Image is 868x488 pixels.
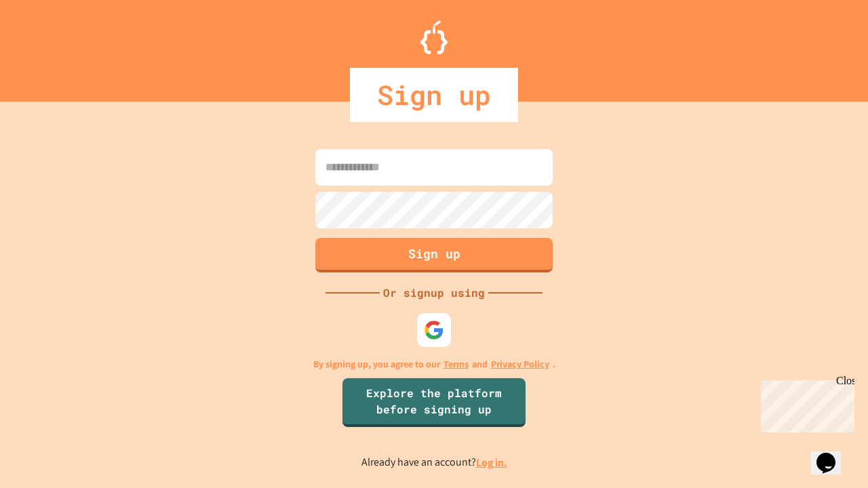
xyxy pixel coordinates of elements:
[811,434,854,474] iframe: chat widget
[315,238,553,272] button: Sign up
[350,68,518,122] div: Sign up
[420,20,448,54] img: Logo.svg
[313,357,555,371] p: By signing up, you agree to our and .
[491,357,549,371] a: Privacy Policy
[342,378,526,427] a: Explore the platform before signing up
[755,375,854,432] iframe: chat widget
[5,5,94,86] div: Chat with us now!Close
[443,357,469,371] a: Terms
[424,320,444,340] img: google-icon.svg
[476,455,507,470] a: Log in.
[361,454,507,471] p: Already have an account?
[380,285,488,301] div: Or signup using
